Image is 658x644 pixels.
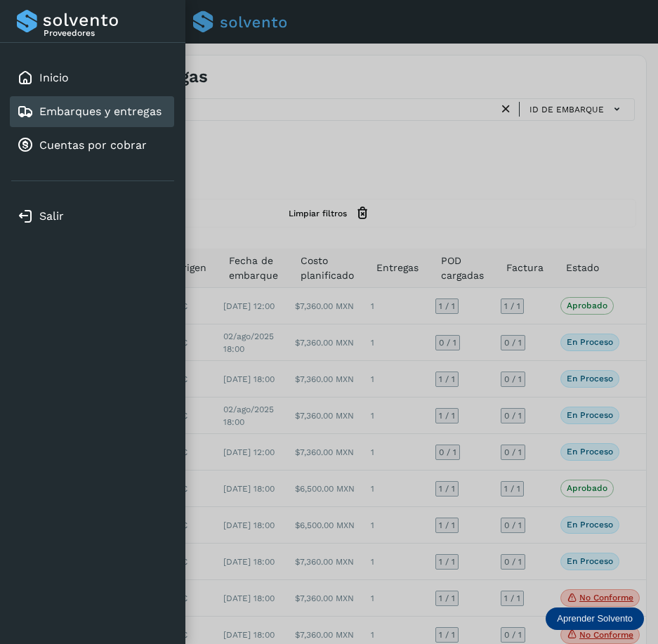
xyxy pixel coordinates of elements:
[39,105,162,118] a: Embarques y entregas
[44,28,169,38] p: Proveedores
[39,209,64,223] a: Salir
[10,130,174,161] div: Cuentas por cobrar
[557,613,633,624] p: Aprender Solvento
[10,96,174,127] div: Embarques y entregas
[39,71,69,84] a: Inicio
[546,607,644,630] div: Aprender Solvento
[10,63,174,93] div: Inicio
[10,201,174,232] div: Salir
[39,138,147,152] a: Cuentas por cobrar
